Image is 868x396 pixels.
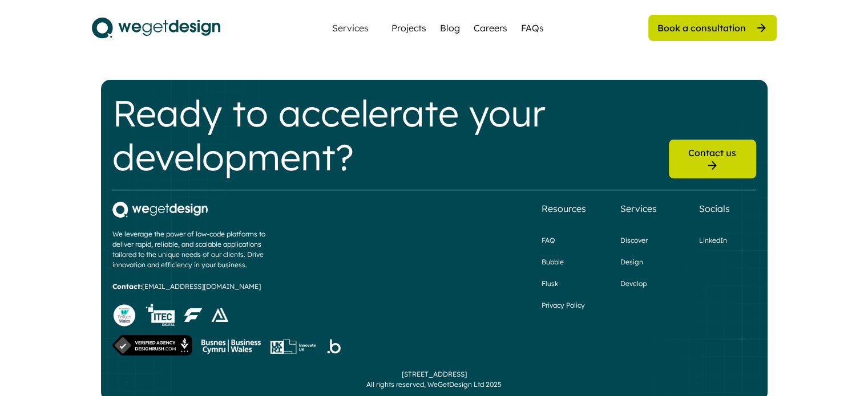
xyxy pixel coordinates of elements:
a: Careers [474,21,507,35]
div: Socials [699,202,730,215]
a: Privacy Policy [542,300,585,311]
img: 4b569577-11d7-4442-95fc-ebbb524e5eb8.png [112,202,208,217]
strong: Contact: [112,282,142,291]
div: Services [328,23,373,32]
div: Ready to accelerate your development? [112,91,660,179]
div: Keywords by Traffic [128,67,188,75]
div: [EMAIL_ADDRESS][DOMAIN_NAME] [112,281,261,292]
img: tab_keywords_by_traffic_grey.svg [115,66,124,75]
img: image%201%20%281%29.png [184,308,202,322]
a: Blog [440,21,460,35]
div: Domain Overview [46,67,102,75]
div: Contact us [688,146,736,159]
a: FAQ [542,235,555,246]
div: v 4.0.25 [32,18,56,27]
div: Domain: [DOMAIN_NAME] [30,30,126,39]
img: logo_orange.svg [18,18,27,27]
a: Develop [620,279,647,289]
img: Verified%20Agency%20v3.png [112,335,192,356]
div: Services [620,202,657,215]
img: HNYRHc.tif.png [146,304,175,326]
img: logo.svg [92,14,220,42]
img: Website%20Badge%20Light%201.png [112,303,136,327]
img: Group%201286.png [201,339,261,354]
img: innovate-sub-logo%201%20%281%29.png [270,339,316,354]
div: [STREET_ADDRESS] All rights reserved, WeGetDesign Ltd 2025 [366,369,502,390]
a: LinkedIn [699,235,727,246]
div: We leverage the power of low-code platforms to deliver rapid, reliable, and scalable applications... [112,229,284,270]
a: FAQs [521,21,544,35]
img: Layer_1.png [211,308,228,322]
a: Flusk [542,279,558,289]
a: Discover [620,235,648,246]
img: tab_domain_overview_orange.svg [33,66,42,75]
img: website_grey.svg [18,30,27,39]
a: Bubble [542,257,564,267]
div: Resources [542,202,586,215]
div: Book a consultation [657,22,746,34]
a: Design [620,257,643,267]
a: Projects [391,21,426,35]
img: Group%201287.png [325,336,342,356]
